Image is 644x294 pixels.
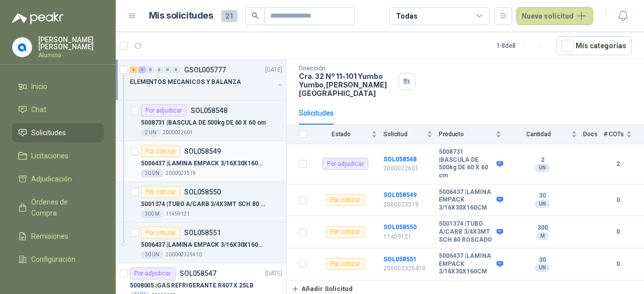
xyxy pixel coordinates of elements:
[141,251,164,259] div: 30 UN
[130,66,137,73] div: 3
[323,158,368,170] div: Por adjudicar
[13,38,32,57] img: Company Logo
[383,200,433,210] p: 2000023519
[313,125,383,144] th: Estado
[508,156,577,164] b: 2
[141,210,164,218] div: 300 M
[31,254,75,265] span: Configuración
[313,131,369,138] span: Estado
[252,12,259,19] span: search
[130,77,241,87] p: ELEMENTOS MECANICOS Y BALANZA
[141,186,180,198] div: Por cotizar
[439,220,494,244] b: 5001374 | TUBO A/CARB 3/4X3MT SCH 80 ROSCADO
[12,146,104,165] a: Licitaciones
[299,65,394,72] p: Dirección
[12,77,104,96] a: Inicio
[184,66,226,73] p: GSOL005777
[439,252,494,276] b: 5006437 | LAMINA EMPACK 3/16X30X160CM
[12,12,63,24] img: Logo peakr
[439,131,494,138] span: Producto
[439,188,494,212] b: 5006437 | LAMINA EMPACK 3/16X30X160CM
[116,223,286,263] a: Por cotizarSOL0585515006437 |LAMINA EMPACK 3/16X30X160CM30 UN200002325410
[299,72,394,97] p: Cra. 32 Nº 11-101 Yumbo Yumbo , [PERSON_NAME][GEOGRAPHIC_DATA]
[383,256,417,263] a: SOL058551
[166,210,190,218] p: 11459121
[604,131,624,138] span: # COTs
[12,123,104,142] a: Solicitudes
[383,232,433,242] p: 11459121
[191,107,227,114] p: SOL058548
[383,164,433,173] p: 2000022601
[12,227,104,246] a: Remisiones
[31,173,72,184] span: Adjudicación
[326,258,365,270] div: Por cotizar
[383,224,417,231] b: SOL058550
[31,231,68,242] span: Remisiones
[508,131,569,138] span: Cantidad
[116,182,286,223] a: Por cotizarSOL0585505001374 |TUBO A/CARB 3/4X3MT SCH 80 ROSCADO300 M11459121
[383,131,425,138] span: Solicitud
[556,36,632,55] button: Mís categorías
[164,66,172,73] div: 0
[508,256,577,264] b: 30
[173,66,180,73] div: 0
[149,9,213,23] h1: Mis solicitudes
[326,226,365,238] div: Por cotizar
[604,227,632,237] b: 0
[583,125,604,144] th: Docs
[604,195,632,205] b: 0
[141,145,180,157] div: Por cotizar
[38,52,104,58] p: Alumina
[184,188,221,195] p: SOL058550
[439,125,508,144] th: Producto
[383,125,439,144] th: Solicitud
[535,264,550,272] div: UN
[12,250,104,269] a: Configuración
[12,169,104,188] a: Adjudicación
[604,125,644,144] th: # COTs
[130,64,284,96] a: 3 1 0 0 0 0 GSOL005777[DATE] ELEMENTOS MECANICOS Y BALANZA
[138,66,146,73] div: 1
[299,108,334,119] div: Solicitudes
[383,191,417,199] a: SOL058549
[535,164,550,172] div: UN
[166,251,202,259] p: 200002325410
[31,150,68,161] span: Licitaciones
[265,65,282,75] p: [DATE]
[130,267,176,279] div: Por adjudicar
[184,148,221,155] p: SOL058549
[12,100,104,119] a: Chat
[383,156,417,163] a: SOL058548
[12,192,104,223] a: Órdenes de Compra
[31,104,46,115] span: Chat
[116,101,286,141] a: Por adjudicarSOL0585485008731 |BASCULA DE 500kg DE 60 X 60 cm2 UN2000022601
[508,125,583,144] th: Cantidad
[535,200,550,208] div: UN
[604,259,632,269] b: 0
[439,148,494,179] b: 5008731 | BASCULA DE 500kg DE 60 X 60 cm
[383,264,433,273] p: 200002325410
[141,105,187,117] div: Por adjudicar
[221,10,237,22] span: 21
[604,159,632,169] b: 2
[141,118,266,128] p: 5008731 | BASCULA DE 500kg DE 60 X 60 cm
[141,159,266,168] p: 5006437 | LAMINA EMPACK 3/16X30X160CM
[508,224,577,232] b: 300
[536,232,549,240] div: M
[116,141,286,182] a: Por cotizarSOL0585495006437 |LAMINA EMPACK 3/16X30X160CM30 UN2000023519
[141,227,180,239] div: Por cotizar
[38,36,104,50] p: [PERSON_NAME] [PERSON_NAME]
[155,66,163,73] div: 0
[326,194,365,206] div: Por cotizar
[141,200,266,209] p: 5001374 | TUBO A/CARB 3/4X3MT SCH 80 ROSCADO
[147,66,154,73] div: 0
[31,197,94,219] span: Órdenes de Compra
[141,129,160,137] div: 2 UN
[141,240,266,250] p: 5006437 | LAMINA EMPACK 3/16X30X160CM
[508,192,577,200] b: 30
[31,127,66,138] span: Solicitudes
[31,81,47,92] span: Inicio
